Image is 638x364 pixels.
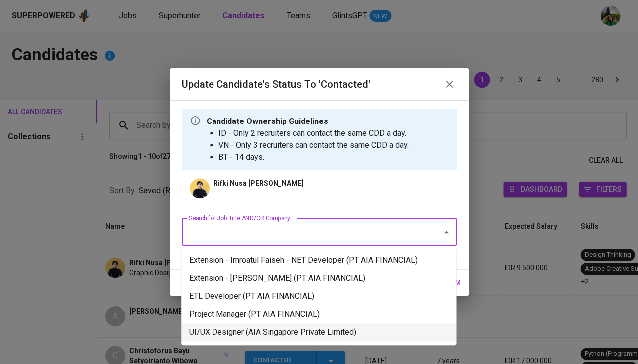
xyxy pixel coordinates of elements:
li: ID - Only 2 recruiters can contact the same CDD a day. [218,127,409,139]
p: Candidate Ownership Guidelines [207,116,409,127]
img: 02e6f37e3fa76dee2ada75524cf7637b.png [190,178,210,198]
li: Extension - [PERSON_NAME] (PT AIA FINANCIAL) [181,269,456,287]
li: Extension - Imroatul Faiseh - NET Developer (PT AIA FINANCIAL) [181,251,456,269]
li: ETL Developer (PT AIA FINANCIAL) [181,287,456,305]
li: Project Manager (PT AIA FINANCIAL) [181,305,456,323]
li: BT - 14 days. [218,151,409,163]
li: UI/UX Designer (AIA Singapore Private Limited) [181,323,456,341]
li: VN - Only 3 recruiters can contact the same CDD a day. [218,139,409,151]
button: Close [439,225,453,239]
h6: Update Candidate's Status to 'Contacted' [182,76,370,92]
p: Rifki Nusa [PERSON_NAME] [213,178,304,188]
